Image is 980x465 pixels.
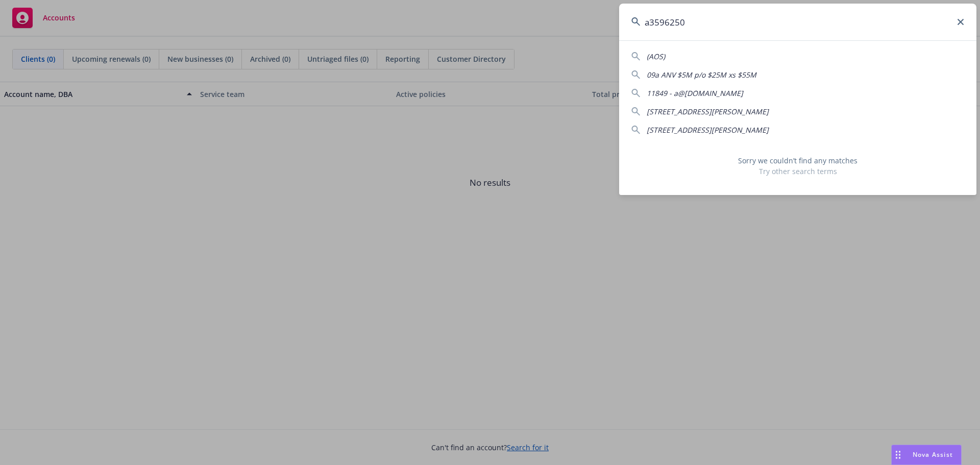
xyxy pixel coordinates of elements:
[647,70,756,80] span: 09a ANV $5M p/o $25M xs $55M
[891,445,962,465] button: Nova Assist
[631,166,964,177] span: Try other search terms
[647,52,665,61] span: (AOS)
[619,4,976,40] input: Search...
[647,107,769,116] span: [STREET_ADDRESS][PERSON_NAME]
[892,445,904,464] div: Drag to move
[647,125,769,135] span: [STREET_ADDRESS][PERSON_NAME]
[913,450,953,459] span: Nova Assist
[647,88,743,98] span: 11849 - a@[DOMAIN_NAME]
[631,155,964,166] span: Sorry we couldn’t find any matches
